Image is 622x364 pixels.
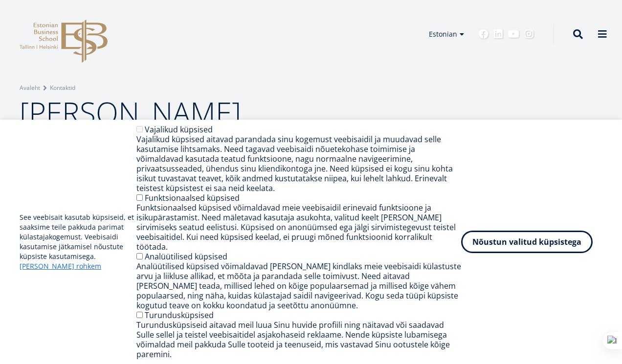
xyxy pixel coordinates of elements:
[493,29,503,39] a: Linkedin
[136,134,461,193] div: Vajalikud küpsised aitavad parandada sinu kogemust veebisaidil ja muudavad selle kasutamise lihts...
[508,29,519,39] a: Youtube
[145,310,214,321] label: Turundusküpsised
[20,92,241,132] span: [PERSON_NAME]
[20,83,40,93] a: Avaleht
[145,124,213,135] label: Vajalikud küpsised
[136,320,461,359] div: Turundusküpsiseid aitavad meil luua Sinu huvide profiili ning näitavad või saadavad Sulle sellel ...
[20,261,101,271] a: [PERSON_NAME] rohkem
[145,193,240,203] label: Funktsionaalsed küpsised
[524,29,534,39] a: Instagram
[136,203,461,252] div: Funktsionaalsed küpsised võimaldavad meie veebisaidil erinevaid funktsioone ja isikupärastamist. ...
[479,29,489,39] a: Facebook
[145,251,227,262] label: Analüütilised küpsised
[136,261,461,310] div: Analüütilised küpsised võimaldavad [PERSON_NAME] kindlaks meie veebisaidi külastuste arvu ja liik...
[461,231,593,253] button: Nõustun valitud küpsistega
[20,213,136,271] p: See veebisait kasutab küpsiseid, et saaksime teile pakkuda parimat külastajakogemust. Veebisaidi ...
[50,83,75,93] a: Kontaktid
